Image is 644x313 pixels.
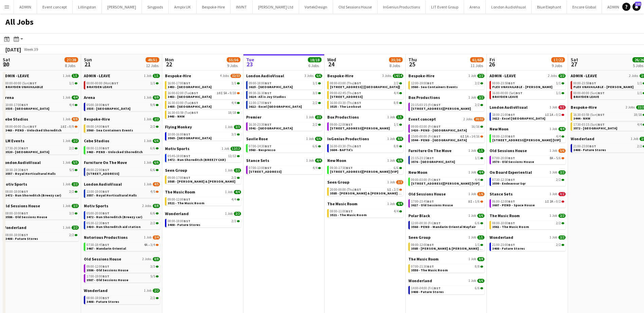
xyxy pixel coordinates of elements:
span: 2/2 [313,123,317,126]
span: New Moon [490,126,509,131]
span: 16:30-03:59 (Tue) [168,111,198,114]
span: ADMIN - LEAVE [490,73,516,78]
button: London AudioVisual [486,0,532,14]
span: 16:30-03:59 (Sun) [573,113,605,117]
span: 16:00-03:30 (Thu) [330,101,361,105]
div: ADMIN - LEAVE1 Job1/100:00-00:00 (Mon)BST1/1BRAYDEN LEAVE [84,73,160,95]
span: 10:00-16:00 [168,133,190,136]
a: 113 [632,3,641,11]
span: 16:30-03:00 (Tue) [168,101,198,105]
a: New Moon1 Job4/4 [490,126,566,131]
span: 1/1 [232,82,236,85]
span: BST [434,103,441,107]
span: BST [265,122,272,127]
span: BST [30,124,37,129]
span: 05:00-18:00 [87,103,109,107]
div: Bespoke-Hire3 Jobs14/1408:00-03:00 (Thu)BST2/2[STREET_ADDRESS] [[GEOGRAPHIC_DATA]]09:00-02:45 (Th... [327,73,403,114]
span: 16:00-17:00 [168,82,190,85]
a: Bespoke-Hire4 Jobs32/33 [165,73,241,78]
span: BST [508,134,515,139]
span: BST [508,81,515,85]
div: Bespoke-Hire4 Jobs32/3316:00-17:00BST1/13453 - [GEOGRAPHIC_DATA]16:00-02:00 (Tue)BST10I5A•9/10345... [165,73,241,124]
span: BRAYDEN UNAVAILABLE [5,85,43,89]
span: 3615 - Silvertown Studios [249,85,293,89]
a: Bespoke-Hire1 Job2/2 [84,117,160,122]
a: Box Productions1 Job2/2 [408,95,484,100]
a: 18:00-21:00BST1I1A•0/23612 - Excel [GEOGRAPHIC_DATA] [492,112,564,120]
div: Arena1 Job4/410:00-17:00BST4/43535 - [GEOGRAPHIC_DATA] [3,95,79,117]
div: London AudioVisual3 Jobs6/609:00-18:00BST1/13615 - [GEOGRAPHIC_DATA]09:30-16:30BST3/33614 - All i... [246,73,322,114]
span: 3535 - Shoreditch Park [87,106,130,111]
span: 08:00-12:00 [492,135,515,138]
span: 4 Jobs [220,74,229,78]
a: 16:00-17:00BST1/13453 - [GEOGRAPHIC_DATA] [168,81,240,89]
span: 1 Job [63,117,70,121]
span: BST [265,101,272,105]
span: 10I [217,91,223,95]
span: 3610 - Shelton Str [411,106,471,111]
a: 09:00-12:00BST1/1[STREET_ADDRESS][PERSON_NAME] [330,122,402,130]
span: 3525 - The Lookout [330,104,361,109]
span: 3612 - Excel London [492,116,545,121]
span: 4/4 [556,135,561,138]
span: BST [434,134,441,139]
span: BST [598,112,605,117]
a: ADMIN - LEAVE2 Jobs2/2 [490,73,566,78]
button: Singpods [142,0,169,14]
span: 18/18 [228,111,236,114]
span: BST [589,81,596,85]
span: BST [434,124,441,129]
span: 1/1 [150,82,155,85]
span: BST [103,103,109,107]
span: 1 Job [63,96,70,100]
span: 1 Job [631,137,638,141]
span: Premier [246,114,261,120]
span: 16/16 [472,125,480,128]
a: 08:00-03:00 (Thu)BST2/2[STREET_ADDRESS] [[GEOGRAPHIC_DATA]] [330,81,402,89]
button: Ampix UK [169,0,197,14]
span: Wonderland [571,136,594,141]
span: London AudioVisual [490,105,528,110]
button: Arena [464,0,486,14]
span: 2/2 [477,96,484,100]
span: 1 Job [63,74,70,78]
div: InGenius Productions1 Job8/816:00-03:30 (Thu)BST8/83604 - BAFTA's [327,136,403,158]
span: 1 Job [468,96,476,100]
span: 3443 - NHM [168,114,185,119]
span: 4/4 [72,96,79,100]
span: 2 Jobs [626,105,635,109]
div: Premier1 Job2/216:30-23:30BST2/23541 - [GEOGRAPHIC_DATA] [246,114,322,136]
a: 16:30-23:30BST2/23541 - [GEOGRAPHIC_DATA] [249,122,321,130]
span: BST [191,110,198,115]
div: • [168,91,240,95]
span: Cebe Studios [3,117,28,122]
a: Bespoke-Hire3 Jobs14/14 [327,73,403,78]
a: 16:00-00:00 (Sat)BST1/1BRAYDEN LEAVE [492,91,564,99]
span: 3535 - Shoreditch Park [5,106,49,111]
button: INVNT [231,0,253,14]
span: 3606 - 2 Temple Place [Luton] [330,85,400,89]
span: 09:00-02:45 (Thu) [330,91,361,95]
span: 8/8 [396,137,403,141]
span: 3444 - NHM [573,116,590,121]
span: 1/1 [396,115,403,119]
span: 3612 - Excel London [249,104,302,109]
span: ADMIN - LEAVE [84,73,110,78]
button: Bespoke-Hire [197,0,231,14]
a: ADMIN - LEAVE1 Job1/1 [84,73,160,78]
span: 1A [465,135,469,138]
a: 23:15-03:15 (Fri)BST2/2[STREET_ADDRESS][PERSON_NAME] [411,103,483,110]
span: 3572 - Kensington Palace [573,126,617,130]
span: FLEX UNAVAILABLE - Ben Turner [492,85,552,89]
span: 17:30-03:15 (Sun) [573,123,605,126]
span: 3569 - Space House [168,136,211,140]
span: 5A [223,91,227,95]
span: 6/6 [315,74,322,78]
a: Event concept2 Jobs30/32 [408,117,484,122]
a: Cebe Studios1 Job8/9 [3,117,79,122]
span: 2/2 [475,82,480,85]
button: [PERSON_NAME] Ltd [253,0,299,14]
a: London AudioVisual3 Jobs6/6 [246,73,322,78]
span: 09:00-12:00 [330,123,353,126]
span: BST [30,81,37,85]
